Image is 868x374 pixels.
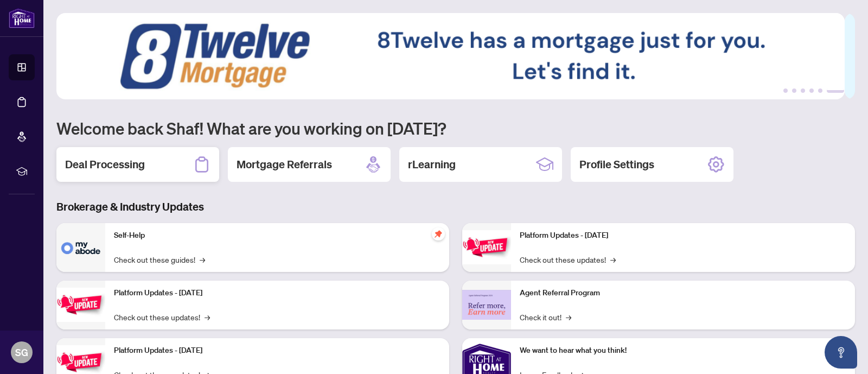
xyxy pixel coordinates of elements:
[801,88,805,93] button: 3
[579,157,654,172] h2: Profile Settings
[9,8,35,28] img: logo
[818,88,822,93] button: 5
[520,345,846,357] p: We want to hear what you think!
[827,88,844,93] button: 6
[610,253,616,265] span: →
[114,253,205,265] a: Check out these guides!→
[56,288,105,322] img: Platform Updates - September 16, 2025
[566,311,571,323] span: →
[408,157,456,172] h2: rLearning
[205,311,210,323] span: →
[56,13,845,99] img: Slide 5
[520,230,846,242] p: Platform Updates - [DATE]
[462,290,511,320] img: Agent Referral Program
[56,223,105,272] img: Self-Help
[825,336,857,369] button: Open asap
[520,287,846,299] p: Agent Referral Program
[809,88,814,93] button: 4
[56,118,855,138] h1: Welcome back Shaf! What are you working on [DATE]?
[462,230,511,264] img: Platform Updates - June 23, 2025
[65,157,145,172] h2: Deal Processing
[783,88,788,93] button: 1
[114,345,441,357] p: Platform Updates - [DATE]
[520,311,571,323] a: Check it out!→
[792,88,796,93] button: 2
[520,253,616,265] a: Check out these updates!→
[432,227,445,240] span: pushpin
[237,157,332,172] h2: Mortgage Referrals
[114,287,441,299] p: Platform Updates - [DATE]
[200,253,205,265] span: →
[114,230,441,242] p: Self-Help
[114,311,210,323] a: Check out these updates!→
[15,345,28,360] span: SG
[56,199,855,214] h3: Brokerage & Industry Updates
